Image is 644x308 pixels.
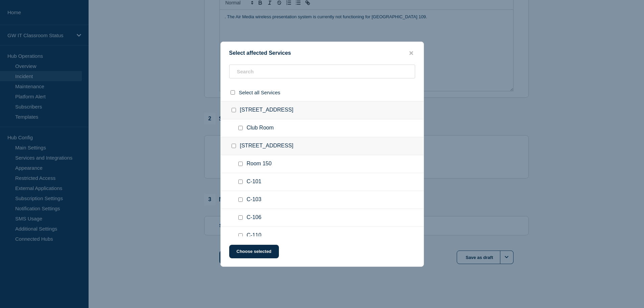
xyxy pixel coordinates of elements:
input: C-110 checkbox [238,233,243,238]
span: C-103 [247,196,262,203]
span: Club Room [247,125,274,132]
div: Select affected Services [221,50,424,56]
span: C-101 [247,179,262,185]
span: C-110 [247,232,262,239]
span: Room 150 [247,161,272,167]
button: Choose selected [229,245,279,258]
input: Search [229,65,415,78]
input: C-103 checkbox [238,197,243,202]
input: Room 150 checkbox [238,162,243,166]
input: C-106 checkbox [238,215,243,220]
button: close button [407,50,415,56]
input: 1776 G Street checkbox [232,144,236,148]
div: [STREET_ADDRESS] [221,101,424,119]
div: [STREET_ADDRESS] [221,137,424,155]
input: select all checkbox [231,90,235,95]
input: C-101 checkbox [238,180,243,184]
span: C-106 [247,214,262,221]
input: 714 21st Street checkbox [232,108,236,112]
input: Club Room checkbox [238,126,243,130]
span: Select all Services [239,90,281,95]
